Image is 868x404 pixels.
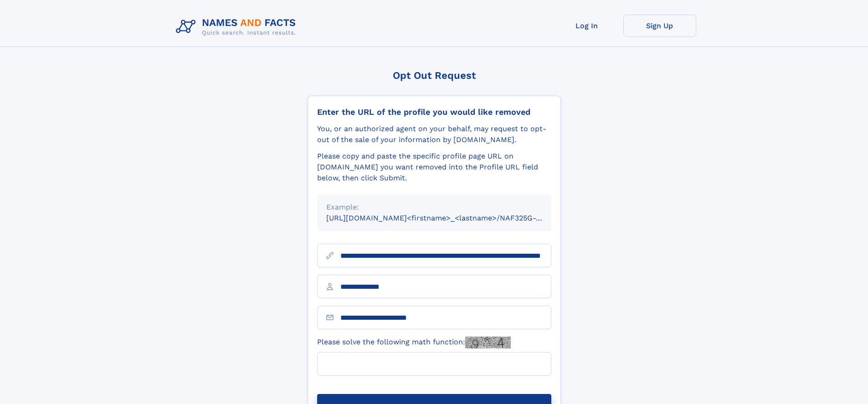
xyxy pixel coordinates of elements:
div: Example: [326,202,542,213]
small: [URL][DOMAIN_NAME]<firstname>_<lastname>/NAF325G-xxxxxxxx [326,214,569,222]
div: You, or an authorized agent on your behalf, may request to opt-out of the sale of your informatio... [317,123,551,145]
div: Enter the URL of the profile you would like removed [317,107,551,117]
a: Sign Up [623,15,696,37]
img: Logo Names and Facts [172,15,303,39]
a: Log In [550,15,623,37]
div: Opt Out Request [308,70,561,81]
div: Please copy and paste the specific profile page URL on [DOMAIN_NAME] you want removed into the Pr... [317,151,551,184]
label: Please solve the following math function: [317,337,511,348]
